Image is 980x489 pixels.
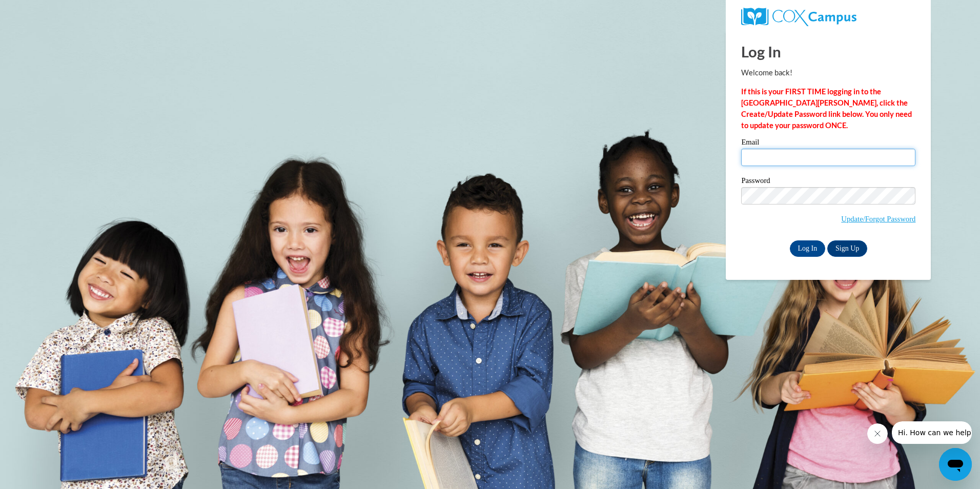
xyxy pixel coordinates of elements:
[741,87,912,130] strong: If this is your FIRST TIME logging in to the [GEOGRAPHIC_DATA][PERSON_NAME], click the Create/Upd...
[827,240,867,257] a: Sign Up
[741,67,915,78] p: Welcome back!
[790,240,826,257] input: Log In
[741,8,915,26] a: COX Campus
[741,8,856,26] img: COX Campus
[741,138,915,149] label: Email
[741,41,915,62] h1: Log In
[741,177,915,187] label: Password
[6,7,83,15] span: Hi. How can we help?
[841,215,915,223] a: Update/Forgot Password
[939,448,972,481] iframe: Button to launch messaging window
[867,423,888,444] iframe: Close message
[892,421,972,444] iframe: Message from company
